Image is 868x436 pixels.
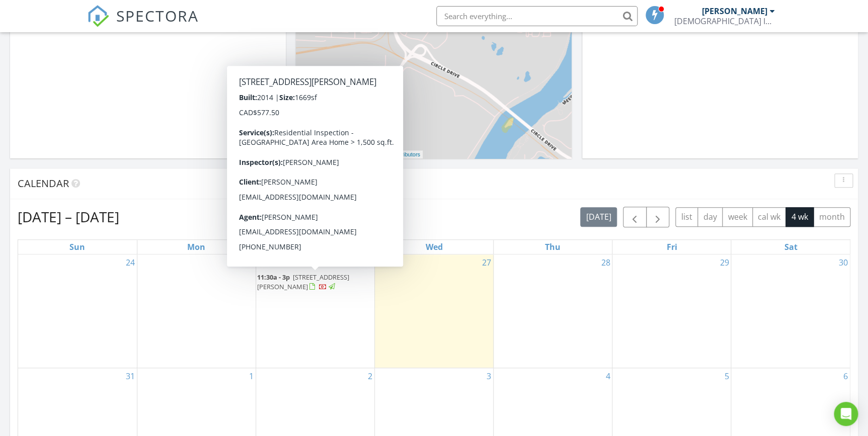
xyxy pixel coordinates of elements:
button: week [722,207,753,227]
td: Go to August 30, 2025 [731,254,850,368]
a: Go to September 1, 2025 [247,368,256,384]
div: | [296,150,423,159]
div: [PERSON_NAME] [702,6,767,16]
a: Sunday [67,240,87,254]
button: 4 wk [785,207,814,227]
a: © OpenStreetMap contributors [345,151,420,157]
div: Iron Guard Inspections Ltd. [674,16,775,26]
a: Go to August 24, 2025 [124,254,137,271]
a: Go to September 3, 2025 [485,368,493,384]
button: list [675,207,698,227]
a: Go to September 6, 2025 [841,368,850,384]
a: Go to August 26, 2025 [361,254,374,271]
td: Go to August 28, 2025 [494,254,612,368]
a: Wednesday [423,240,444,254]
td: Go to August 27, 2025 [374,254,493,368]
a: Leaflet [298,151,315,157]
a: Go to September 4, 2025 [603,368,612,384]
img: The Best Home Inspection Software - Spectora [87,5,109,27]
button: month [813,207,850,227]
span: 11:30a - 3p [257,273,290,282]
a: Monday [185,240,207,254]
a: Go to August 30, 2025 [837,254,850,271]
a: Go to August 27, 2025 [480,254,493,271]
a: Saturday [782,240,799,254]
a: Thursday [543,240,563,254]
td: Go to August 29, 2025 [612,254,731,368]
a: 11:30a - 3p [STREET_ADDRESS][PERSON_NAME] [257,272,373,293]
a: Go to August 28, 2025 [599,254,612,271]
a: Friday [664,240,679,254]
div: Open Intercom Messenger [834,402,858,426]
td: Go to August 25, 2025 [137,254,256,368]
a: SPECTORA [87,14,199,35]
a: Go to September 5, 2025 [722,368,731,384]
button: Previous [623,207,647,227]
button: Next [646,207,670,227]
a: Go to August 29, 2025 [718,254,731,271]
span: [STREET_ADDRESS][PERSON_NAME] [257,273,349,291]
a: © MapTiler [317,151,344,157]
span: SPECTORA [116,5,199,26]
td: Go to August 26, 2025 [256,254,374,368]
input: Search everything... [436,6,638,26]
a: Tuesday [306,240,325,254]
span: Calendar [18,177,69,190]
button: cal wk [752,207,786,227]
button: [DATE] [580,207,617,227]
a: 11:30a - 3p [STREET_ADDRESS][PERSON_NAME] [257,273,349,291]
td: Go to August 24, 2025 [18,254,137,368]
a: Go to August 25, 2025 [243,254,256,271]
button: day [697,207,723,227]
a: Go to August 31, 2025 [124,368,137,384]
h2: [DATE] – [DATE] [18,207,119,227]
a: Go to September 2, 2025 [366,368,374,384]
